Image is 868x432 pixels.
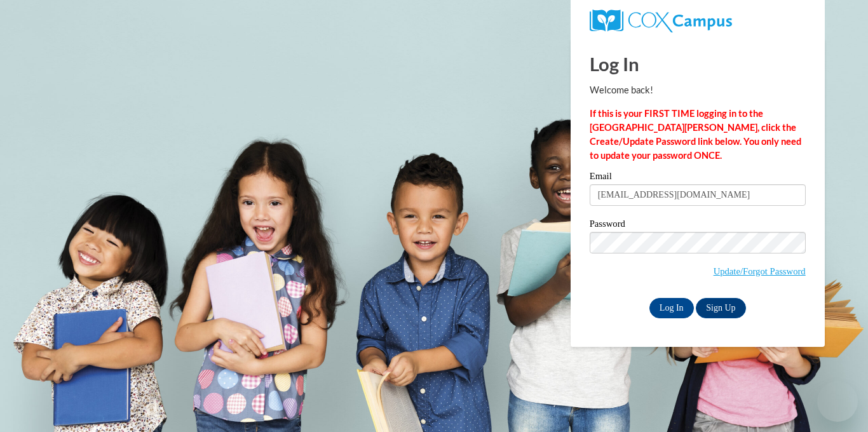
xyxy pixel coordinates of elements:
[590,172,806,184] label: Email
[590,108,801,161] strong: If this is your FIRST TIME logging in to the [GEOGRAPHIC_DATA][PERSON_NAME], click the Create/Upd...
[590,10,732,32] img: COX Campus
[590,83,806,97] p: Welcome back!
[817,381,858,422] iframe: Button to launch messaging window
[590,10,806,32] a: COX Campus
[590,51,806,77] h1: Log In
[696,298,745,318] a: Sign Up
[590,219,806,232] label: Password
[714,266,806,276] a: Update/Forgot Password
[649,298,694,318] input: Log In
